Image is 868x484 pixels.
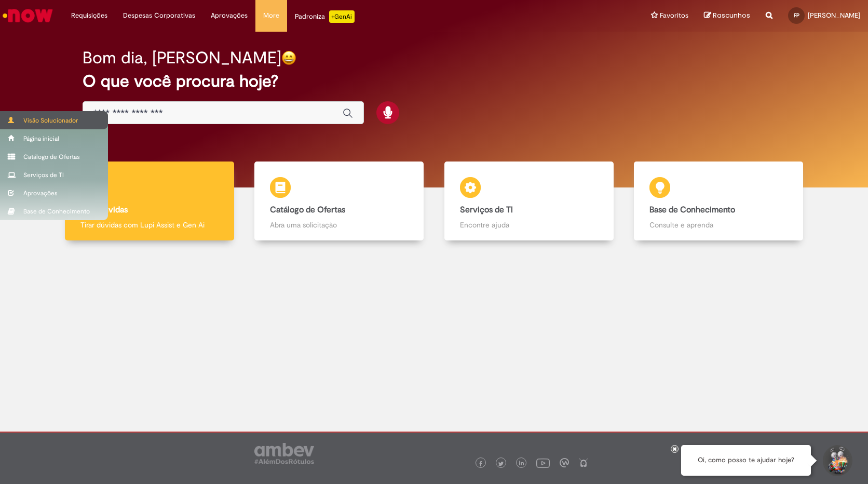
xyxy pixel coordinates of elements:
span: Favoritos [660,10,688,21]
span: Aprovações [211,10,248,21]
button: Iniciar Conversa de Suporte [821,445,852,476]
img: ServiceNow [1,5,55,26]
a: Base de Conhecimento Consulte e aprenda [624,162,814,241]
img: logo_footer_linkedin.png [519,461,524,467]
a: Rascunhos [704,11,750,21]
span: More [263,10,279,21]
p: Abra uma solicitação [270,220,408,230]
p: Consulte e aprenda [649,220,788,230]
img: logo_footer_ambev_rotulo_gray.png [254,443,314,464]
a: Serviços de TI Encontre ajuda [434,162,624,241]
span: Requisições [71,10,107,21]
img: logo_footer_youtube.png [536,456,550,469]
b: Serviços de TI [460,205,513,215]
span: Despesas Corporativas [123,10,195,21]
h2: O que você procura hoje? [83,72,785,90]
b: Tirar dúvidas [80,205,128,215]
div: Padroniza [295,10,355,23]
span: FP [794,12,799,19]
p: +GenAi [329,10,355,23]
a: Tirar dúvidas Tirar dúvidas com Lupi Assist e Gen Ai [55,162,245,241]
a: Catálogo de Ofertas Abra uma solicitação [245,162,435,241]
b: Catálogo de Ofertas [270,205,345,215]
span: [PERSON_NAME] [808,11,860,20]
b: Base de Conhecimento [649,205,735,215]
h2: Bom dia, [PERSON_NAME] [83,49,281,67]
div: Oi, como posso te ajudar hoje? [681,445,811,476]
img: logo_footer_twitter.png [498,461,504,466]
img: logo_footer_workplace.png [560,458,569,467]
p: Tirar dúvidas com Lupi Assist e Gen Ai [80,220,219,230]
img: logo_footer_naosei.png [579,458,588,467]
img: logo_footer_facebook.png [478,461,483,466]
span: Rascunhos [713,10,750,20]
img: happy-face.png [281,50,296,65]
p: Encontre ajuda [460,220,598,230]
